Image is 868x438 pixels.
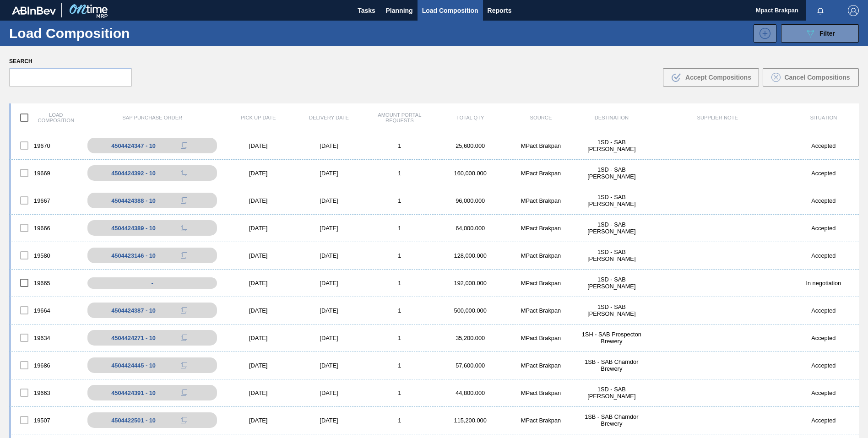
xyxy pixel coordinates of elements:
div: [DATE] [293,389,364,396]
h1: Load Composition [9,28,160,38]
div: SAP Purchase Order [81,115,223,120]
div: Accepted [788,197,859,204]
div: 35,200.000 [435,335,505,341]
div: Copy [175,250,193,261]
div: 1 [364,335,435,341]
div: Accepted [788,417,859,424]
div: Supplier Note [647,115,788,120]
div: Copy [175,360,193,371]
div: Destination [576,115,647,120]
div: Accepted [788,389,859,396]
div: 4504424391 - 10 [111,389,156,396]
div: [DATE] [223,280,293,287]
button: Filter [781,24,859,43]
div: 1 [364,307,435,314]
div: 19665 [11,273,81,292]
div: 19507 [11,411,81,430]
div: 1 [364,225,435,232]
div: 1SB - SAB Chamdor Brewery [576,413,647,427]
div: MPact Brakpan [505,389,576,396]
div: 4504424347 - 10 [111,142,156,149]
div: 19669 [11,163,81,183]
div: [DATE] [223,225,293,232]
div: 19663 [11,383,81,402]
div: 1SH - SAB Prospecton Brewery [576,331,647,345]
div: Copy [175,168,193,178]
div: 19634 [11,328,81,347]
div: 19670 [11,136,81,155]
div: 115,200.000 [435,417,505,424]
div: - [87,277,217,289]
div: 192,000.000 [435,280,505,287]
div: [DATE] [223,197,293,204]
div: MPact Brakpan [505,417,576,424]
div: 96,000.000 [435,197,505,204]
div: 19667 [11,191,81,210]
div: [DATE] [293,252,364,259]
div: 1 [364,142,435,149]
div: Situation [788,115,859,120]
div: 500,000.000 [435,307,505,314]
div: 1SD - SAB Rosslyn Brewery [576,303,647,317]
div: Copy [175,305,193,316]
div: 1SD - SAB Rosslyn Brewery [576,386,647,400]
button: Accept Compositions [663,68,759,87]
div: [DATE] [293,335,364,341]
div: Accepted [788,252,859,259]
div: [DATE] [223,170,293,177]
div: 1 [364,389,435,396]
span: Reports [488,5,512,16]
div: MPact Brakpan [505,197,576,204]
span: Planning [386,5,413,16]
div: 1 [364,280,435,287]
span: Cancel Compositions [784,74,850,81]
div: In negotiation [788,280,859,287]
div: [DATE] [293,307,364,314]
div: Copy [175,140,193,151]
div: [DATE] [223,389,293,396]
div: [DATE] [293,142,364,149]
div: MPact Brakpan [505,225,576,232]
div: Pick up Date [223,115,293,120]
div: Copy [175,332,193,343]
button: Cancel Compositions [763,68,859,87]
div: Accepted [788,170,859,177]
div: 1SD - SAB Rosslyn Brewery [576,249,647,262]
div: 1SD - SAB Rosslyn Brewery [576,221,647,235]
div: Accepted [788,362,859,369]
div: 128,000.000 [435,252,505,259]
div: [DATE] [223,307,293,314]
div: MPact Brakpan [505,280,576,287]
div: 1 [364,417,435,424]
div: 19580 [11,246,81,265]
div: 4504424271 - 10 [111,335,156,341]
div: 4504424388 - 10 [111,197,156,204]
div: Copy [175,195,193,206]
div: 1SB - SAB Chamdor Brewery [576,358,647,372]
div: 160,000.000 [435,170,505,177]
div: New Load Composition [749,24,776,43]
div: [DATE] [223,142,293,149]
div: 1 [364,252,435,259]
div: [DATE] [293,197,364,204]
div: 4504424392 - 10 [111,170,156,177]
div: 19664 [11,301,81,320]
div: Delivery Date [293,115,364,120]
span: Filter [819,30,835,37]
div: MPact Brakpan [505,252,576,259]
div: [DATE] [223,335,293,341]
div: 4504424387 - 10 [111,307,156,314]
div: [DATE] [293,225,364,232]
div: Amount Portal Requests [364,112,435,123]
div: Load composition [11,108,81,127]
div: MPact Brakpan [505,142,576,149]
button: Notifications [806,4,835,17]
div: 1SD - SAB Rosslyn Brewery [576,276,647,290]
label: Search [9,55,132,68]
span: Tasks [357,5,377,16]
div: MPact Brakpan [505,362,576,369]
div: Accepted [788,335,859,341]
img: TNhmsLtSVTkK8tSr43FrP2fwEKptu5GPRR3wAAAABJRU5ErkJggg== [12,6,56,15]
div: Copy [175,222,193,233]
div: Accepted [788,225,859,232]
